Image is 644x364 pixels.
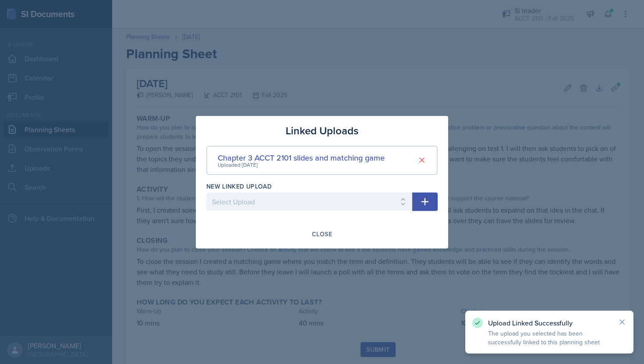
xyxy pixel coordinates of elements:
label: New Linked Upload [206,182,272,191]
div: Close [312,231,332,238]
button: Close [306,227,338,241]
p: The upload you selected has been successfully linked to this planning sheet [488,329,611,346]
div: Chapter 3 ACCT 2101 slides and matching game [218,152,385,164]
h3: Linked Uploads [286,123,358,139]
div: Uploaded [DATE] [218,161,385,169]
p: Upload Linked Successfully [488,318,611,327]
